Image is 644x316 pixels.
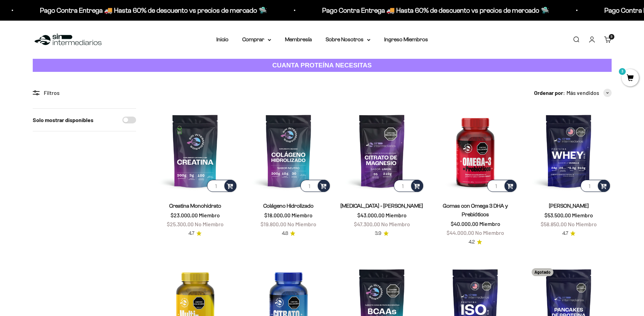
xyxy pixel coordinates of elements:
[285,36,312,42] a: Membresía
[33,88,136,97] div: Filtros
[188,230,194,237] span: 4.7
[309,5,536,16] p: Pago Contra Entrega 🚚 Hasta 60% de descuento vs precios de mercado 🛸
[375,230,389,237] a: 3.93.9 de 5.0 estrellas
[282,230,288,237] span: 4.8
[618,67,626,76] mark: 3
[33,59,612,72] a: CUANTA PROTEÍNA NECESITAS
[386,212,407,218] span: Miembro
[287,221,316,227] span: No Miembro
[292,212,313,218] span: Miembro
[260,221,286,227] span: $19.800,00
[354,221,380,227] span: $47.300,00
[272,62,372,69] strong: CUANTA PROTEÍNA NECESITAS
[447,229,474,236] span: $44.000,00
[622,75,639,82] a: 3
[384,36,428,42] a: Ingreso Miembros
[568,221,597,227] span: No Miembro
[169,203,221,209] a: Creatina Monohidrato
[541,221,567,227] span: $58.850,00
[188,230,202,237] a: 4.74.7 de 5.0 estrellas
[534,88,565,97] span: Ordenar por:
[469,238,475,246] span: 4.2
[195,221,224,227] span: No Miembro
[479,220,500,227] span: Miembro
[572,212,593,218] span: Miembro
[242,35,271,44] summary: Comprar
[199,212,220,218] span: Miembro
[566,88,599,97] span: Más vendidos
[562,230,568,237] span: 4.7
[264,212,290,218] span: $18.000,00
[375,230,381,237] span: 3.9
[340,203,423,209] a: [MEDICAL_DATA] - [PERSON_NAME]
[326,35,370,44] summary: Sobre Nosotros
[443,203,508,217] a: Gomas con Omega 3 DHA y Prebióticos
[282,230,295,237] a: 4.84.8 de 5.0 estrellas
[475,229,504,236] span: No Miembro
[171,212,198,218] span: $23.000,00
[216,36,228,42] a: Inicio
[167,221,194,227] span: $25.300,00
[544,212,571,218] span: $53.500,00
[566,88,612,97] button: Más vendidos
[562,230,575,237] a: 4.74.7 de 5.0 estrellas
[381,221,410,227] span: No Miembro
[469,238,482,246] a: 4.24.2 de 5.0 estrellas
[263,203,314,209] a: Colágeno Hidrolizado
[27,5,254,16] p: Pago Contra Entrega 🚚 Hasta 60% de descuento vs precios de mercado 🛸
[33,116,93,124] label: Solo mostrar disponibles
[611,35,612,39] span: 3
[451,220,478,227] span: $40.000,00
[549,203,589,209] a: [PERSON_NAME]
[357,212,385,218] span: $43.000,00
